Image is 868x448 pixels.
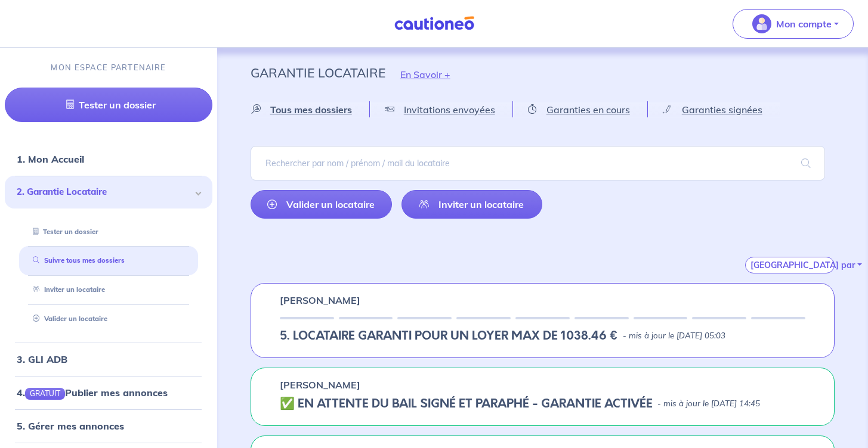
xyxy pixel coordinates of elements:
a: Valider un locataire [28,315,107,323]
button: [GEOGRAPHIC_DATA] par [745,257,835,273]
p: - mis à jour le [DATE] 05:03 [623,330,725,342]
a: Tester un dossier [28,228,98,236]
p: MON ESPACE PARTENAIRE [51,62,166,73]
span: Garanties en cours [546,104,630,116]
a: Inviter un locataire [28,285,105,294]
a: 1. Mon Accueil [17,153,84,165]
button: En Savoir + [385,57,465,92]
div: 2. Garantie Locataire [5,176,212,209]
a: 5. Gérer mes annonces [17,420,124,432]
a: Garanties en cours [513,102,647,117]
span: Invitations envoyées [404,104,495,116]
div: Inviter un locataire [19,280,198,300]
div: Suivre tous mes dossiers [19,251,198,270]
img: illu_account_valid_menu.svg [752,14,771,33]
span: Tous mes dossiers [270,104,352,116]
p: - mis à jour le [DATE] 14:45 [657,398,760,410]
p: [PERSON_NAME] [280,378,360,392]
h5: 5. LOCATAIRE GARANTI POUR UN LOYER MAX DE 1038.46 € [280,329,618,343]
a: Suivre tous mes dossiers [28,256,125,265]
div: 3. GLI ADB [5,347,212,371]
span: Garanties signées [682,104,762,116]
a: 4.GRATUITPublier mes annonces [17,387,168,399]
div: state: CONTRACT-SIGNED, Context: NOT-LESSOR,IS-GL-CAUTION [280,397,805,411]
p: [PERSON_NAME] [280,293,360,307]
span: 2. Garantie Locataire [17,185,191,199]
a: Tous mes dossiers [251,102,369,117]
p: Garantie Locataire [251,62,385,83]
div: Tester un dossier [19,222,198,242]
a: Invitations envoyées [370,102,512,117]
div: 1. Mon Accueil [5,147,212,171]
h5: ✅️️️ EN ATTENTE DU BAIL SIGNÉ ET PARAPHÉ - GARANTIE ACTIVÉE [280,397,653,411]
a: Garanties signées [648,102,780,117]
div: 5. Gérer mes annonces [5,414,212,438]
a: Valider un locataire [251,190,392,219]
a: Inviter un locataire [401,190,543,219]
div: 4.GRATUITPublier mes annonces [5,381,212,405]
span: search [787,147,825,180]
div: state: RENTER-PROPERTY-IN-PROGRESS, Context: NOT-LESSOR, [280,329,805,343]
div: Valider un locataire [19,309,198,329]
p: Mon compte [776,17,832,31]
button: illu_account_valid_menu.svgMon compte [733,9,854,39]
a: Tester un dossier [5,88,212,122]
a: 3. GLI ADB [17,353,67,365]
input: Rechercher par nom / prénom / mail du locataire [251,146,825,181]
img: Cautioneo [390,16,479,31]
